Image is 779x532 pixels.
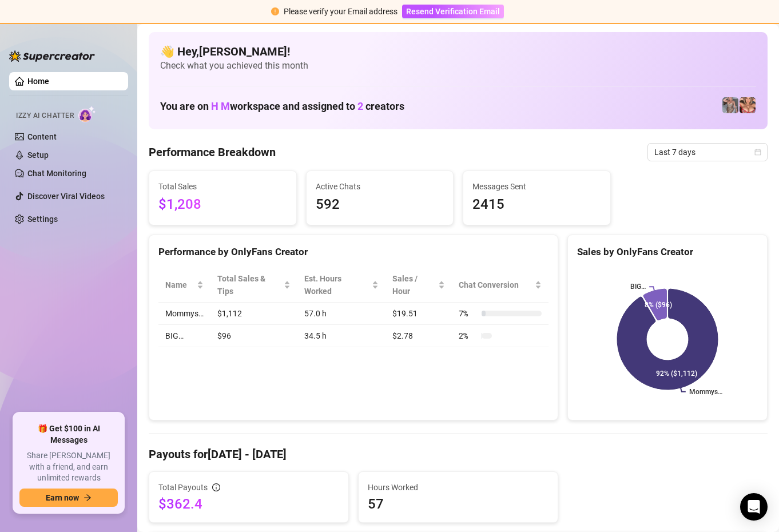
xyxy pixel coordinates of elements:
span: Earn now [46,493,79,502]
div: Est. Hours Worked [304,272,369,297]
span: Messages Sent [472,180,601,193]
span: $362.4 [158,495,339,513]
h1: You are on workspace and assigned to creators [160,100,404,113]
button: Earn nowarrow-right [19,489,118,507]
span: Sales / Hour [392,272,436,297]
img: logo-BBDzfeDw.svg [9,50,95,62]
span: H M [211,100,230,112]
a: Content [27,132,57,141]
td: Mommys… [158,303,210,325]
td: $1,112 [210,303,297,325]
td: 57.0 h [297,303,385,325]
span: Name [165,279,194,291]
span: Total Payouts [158,481,208,494]
span: 592 [316,194,444,216]
h4: Performance Breakdown [149,144,276,160]
a: Discover Viral Videos [27,192,105,201]
td: BIG… [158,325,210,347]
span: 2 % [459,329,477,342]
div: Performance by OnlyFans Creator [158,244,549,260]
span: Izzy AI Chatter [16,110,74,121]
span: Hours Worked [368,481,549,494]
text: BIG… [630,283,646,291]
a: Setup [27,150,49,160]
div: Please verify your Email address [284,5,398,18]
th: Chat Conversion [452,268,549,303]
div: Sales by OnlyFans Creator [577,244,758,260]
span: arrow-right [84,494,92,502]
td: $2.78 [385,325,452,347]
img: pennylondon [740,97,756,113]
span: Check what you achieved this month [160,59,756,72]
span: 7 % [459,307,477,320]
th: Name [158,268,210,303]
th: Total Sales & Tips [210,268,297,303]
span: Share [PERSON_NAME] with a friend, and earn unlimited rewards [19,450,118,484]
span: $1,208 [158,194,287,216]
td: $19.51 [385,303,452,325]
span: Total Sales & Tips [217,272,281,297]
text: Mommys… [689,388,722,396]
td: $96 [210,325,297,347]
span: 2 [357,100,363,112]
h4: Payouts for [DATE] - [DATE] [149,446,768,462]
span: 2415 [472,194,601,216]
span: 🎁 Get $100 in AI Messages [19,423,118,446]
img: AI Chatter [78,106,96,122]
span: 57 [368,495,549,513]
a: Home [27,77,49,86]
th: Sales / Hour [385,268,452,303]
span: Active Chats [316,180,444,193]
div: Open Intercom Messenger [740,493,768,521]
span: Last 7 days [654,144,761,161]
span: calendar [754,149,761,156]
td: 34.5 h [297,325,385,347]
img: pennylondonvip [722,97,738,113]
span: info-circle [212,483,220,491]
a: Settings [27,215,58,224]
a: Chat Monitoring [27,169,86,178]
span: Resend Verification Email [406,7,500,16]
button: Resend Verification Email [402,5,504,18]
span: Chat Conversion [459,279,532,291]
span: exclamation-circle [271,7,279,15]
span: Total Sales [158,180,287,193]
h4: 👋 Hey, [PERSON_NAME] ! [160,43,756,59]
